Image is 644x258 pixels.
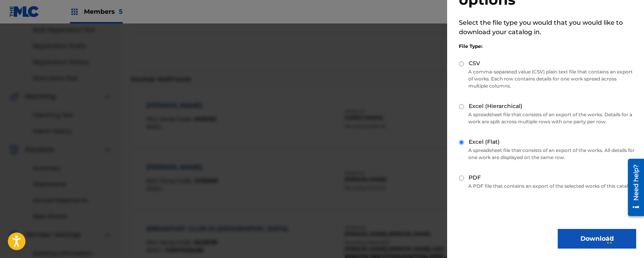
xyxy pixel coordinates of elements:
[607,228,612,252] div: Drag
[459,18,636,37] p: Select the file type you would that you would like to download your catalog in.
[605,220,644,258] iframe: Chat Widget
[459,183,636,190] p: A PDF file that contains an export of the selected works of this catalog.
[9,6,40,17] img: MLC Logo
[459,43,636,50] div: File Type:
[119,8,123,15] span: 5
[84,7,123,16] span: Members
[469,102,522,110] label: Excel (Hierarchical)
[469,174,481,182] label: PDF
[469,59,480,68] label: CSV
[70,7,79,16] img: Top Rightsholders
[469,138,500,146] label: Excel (Flat)
[558,229,636,249] button: Download
[622,156,644,219] iframe: Resource Center
[459,68,636,90] p: A comma-separated value (CSV) plain text file that contains an export of works. Each row contains...
[459,111,636,125] p: A spreadsheet file that consists of an export of the works. Details for a work are split across m...
[459,147,636,161] p: A spreadsheet file that consists of an export of the works. All details for one work are displaye...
